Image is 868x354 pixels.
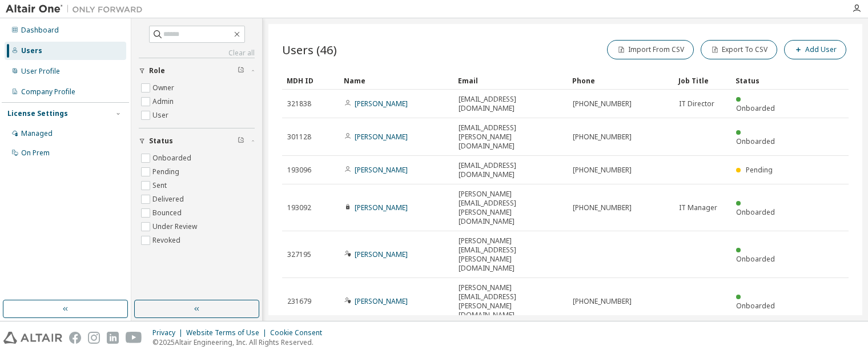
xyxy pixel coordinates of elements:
span: [PHONE_NUMBER] [573,203,632,212]
span: [PHONE_NUMBER] [573,297,632,306]
span: [EMAIL_ADDRESS][DOMAIN_NAME] [459,95,562,113]
span: [PHONE_NUMBER] [573,99,632,108]
img: instagram.svg [88,332,100,344]
a: [PERSON_NAME] [355,132,408,142]
span: [PERSON_NAME][EMAIL_ADDRESS][PERSON_NAME][DOMAIN_NAME] [459,190,562,226]
span: [EMAIL_ADDRESS][PERSON_NAME][DOMAIN_NAME] [459,123,562,151]
div: MDH ID [287,71,335,90]
div: Status [736,71,783,90]
p: © 2025 Altair Engineering, Inc. All Rights Reserved. [152,337,329,347]
span: [EMAIL_ADDRESS][DOMAIN_NAME] [459,161,562,179]
a: [PERSON_NAME] [355,250,408,259]
span: Users (46) [282,42,337,58]
span: Clear filter [238,136,244,146]
div: User Profile [21,67,60,76]
div: Dashboard [21,26,59,35]
a: Clear all [139,49,255,58]
span: 193092 [287,203,311,212]
label: Admin [152,95,176,108]
button: Status [139,128,255,154]
div: Managed [21,129,53,138]
div: License Settings [7,109,68,118]
span: [PHONE_NUMBER] [573,132,632,142]
div: Email [458,71,563,90]
span: [PHONE_NUMBER] [573,166,632,175]
label: Pending [152,165,182,179]
img: altair_logo.svg [3,332,62,344]
label: Bounced [152,206,184,220]
span: IT Director [679,99,714,108]
span: Onboarded [736,207,775,217]
span: Onboarded [736,103,775,113]
span: [PERSON_NAME][EMAIL_ADDRESS][PERSON_NAME][DOMAIN_NAME] [459,236,562,273]
div: Website Terms of Use [186,328,270,337]
label: Under Review [152,220,199,234]
span: 301128 [287,132,311,142]
button: Add User [784,40,846,59]
a: [PERSON_NAME] [355,165,408,175]
span: Clear filter [238,66,244,75]
span: 327195 [287,250,311,259]
a: [PERSON_NAME] [355,203,408,212]
span: [PERSON_NAME][EMAIL_ADDRESS][PERSON_NAME][DOMAIN_NAME] [459,283,562,320]
div: Company Profile [21,87,75,96]
label: User [152,108,171,122]
span: 231679 [287,297,311,306]
button: Import From CSV [607,40,694,59]
div: Phone [572,71,669,90]
span: Onboarded [736,254,775,264]
span: Status [149,136,173,146]
div: Privacy [152,328,186,337]
span: Onboarded [736,301,775,311]
button: Role [139,58,255,83]
span: Onboarded [736,136,775,146]
div: Name [344,71,449,90]
button: Export To CSV [701,40,777,59]
div: Job Title [678,71,726,90]
span: IT Manager [679,203,717,212]
label: Owner [152,81,176,95]
div: Users [21,46,42,55]
a: [PERSON_NAME] [355,296,408,306]
label: Delivered [152,192,186,206]
span: 193096 [287,166,311,175]
div: Cookie Consent [270,328,329,337]
img: youtube.svg [126,332,142,344]
a: [PERSON_NAME] [355,99,408,108]
span: 321838 [287,99,311,108]
span: Role [149,66,165,75]
label: Onboarded [152,151,194,165]
label: Sent [152,179,169,192]
img: facebook.svg [69,332,81,344]
img: Altair One [6,3,148,15]
img: linkedin.svg [107,332,119,344]
div: On Prem [21,148,50,158]
span: Pending [746,165,773,175]
label: Revoked [152,234,183,247]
